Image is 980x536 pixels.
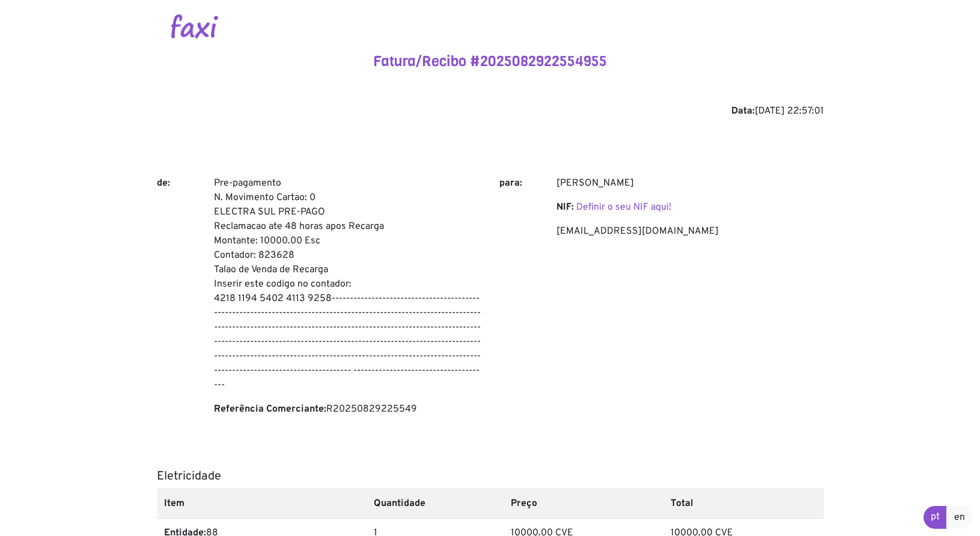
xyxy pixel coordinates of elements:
b: NIF: [556,201,574,213]
p: Pre-pagamento N. Movimento Cartao: 0 ELECTRA SUL PRE-PAGO Reclamacao ate 48 horas apos Recarga Mo... [214,176,481,392]
b: Data: [731,105,755,117]
a: pt [924,506,947,529]
a: Definir o seu NIF aqui! [576,201,671,213]
h5: Eletricidade [157,469,824,484]
b: para: [499,177,522,189]
b: de: [157,177,170,189]
b: Referência Comerciante: [214,403,326,415]
p: [EMAIL_ADDRESS][DOMAIN_NAME] [556,224,824,239]
th: Total [663,489,823,518]
th: Preço [504,489,663,518]
p: R20250829225549 [214,402,481,416]
th: Item [157,489,367,518]
p: [PERSON_NAME] [556,176,824,190]
div: [DATE] 22:57:01 [157,104,824,118]
th: Quantidade [367,489,504,518]
h4: Fatura/Recibo #2025082922554955 [157,53,824,70]
a: en [946,506,973,529]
